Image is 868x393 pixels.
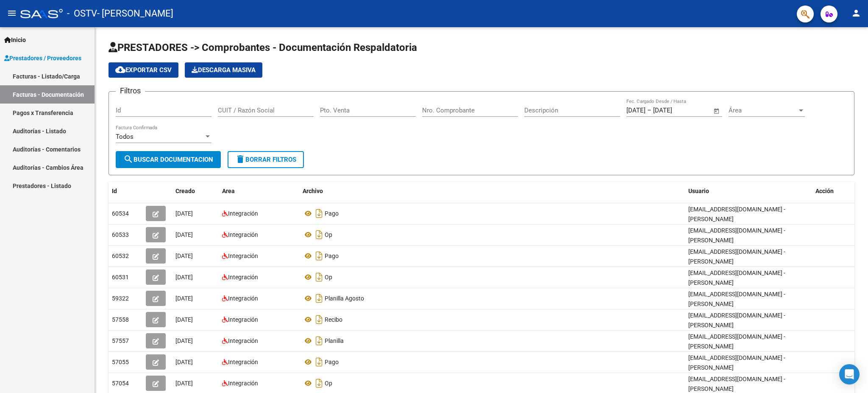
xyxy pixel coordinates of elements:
[228,253,258,259] span: Integración
[647,107,651,114] span: –
[712,106,722,116] button: Open calendar
[123,156,213,163] span: Buscar Documentacion
[175,316,193,323] span: [DATE]
[172,182,219,200] datatable-header-cell: Creado
[235,154,245,164] mat-icon: delete
[112,231,129,238] span: 60533
[175,337,193,344] span: [DATE]
[185,62,262,78] app-download-masive: Descarga masiva de comprobantes (adjuntos)
[115,65,125,75] mat-icon: cloud_download
[325,210,339,217] span: Pago
[112,380,129,387] span: 57054
[314,313,325,326] i: Descargar documento
[228,316,258,323] span: Integración
[688,354,785,371] span: [EMAIL_ADDRESS][DOMAIN_NAME] - [PERSON_NAME]
[222,188,235,194] span: Area
[228,274,258,281] span: Integración
[314,376,325,390] i: Descargar documento
[192,66,256,74] span: Descarga Masiva
[685,182,812,200] datatable-header-cell: Usuario
[314,270,325,284] i: Descargar documento
[314,355,325,369] i: Descargar documento
[325,274,332,281] span: Op
[4,53,81,63] span: Prestadores / Proveedores
[729,107,797,114] span: Área
[175,231,193,238] span: [DATE]
[688,227,785,244] span: [EMAIL_ADDRESS][DOMAIN_NAME] - [PERSON_NAME]
[688,206,785,222] span: [EMAIL_ADDRESS][DOMAIN_NAME] - [PERSON_NAME]
[314,334,325,348] i: Descargar documento
[851,8,861,18] mat-icon: person
[228,210,258,217] span: Integración
[175,210,193,217] span: [DATE]
[688,333,785,350] span: [EMAIL_ADDRESS][DOMAIN_NAME] - [PERSON_NAME]
[175,274,193,281] span: [DATE]
[112,210,129,217] span: 60534
[325,380,332,387] span: Op
[185,62,262,78] button: Descarga Masiva
[325,253,339,259] span: Pago
[299,182,685,200] datatable-header-cell: Archivo
[97,4,173,23] span: - [PERSON_NAME]
[325,231,332,238] span: Op
[7,8,17,18] mat-icon: menu
[688,376,785,392] span: [EMAIL_ADDRESS][DOMAIN_NAME] - [PERSON_NAME]
[815,188,834,194] span: Acción
[325,337,344,344] span: Planilla
[303,188,323,194] span: Archivo
[108,182,142,200] datatable-header-cell: Id
[116,133,134,140] span: Todos
[228,151,304,168] button: Borrar Filtros
[112,295,129,302] span: 59322
[314,207,325,220] i: Descargar documento
[314,249,325,263] i: Descargar documento
[228,231,258,238] span: Integración
[112,316,129,323] span: 57558
[175,253,193,259] span: [DATE]
[626,107,645,114] input: Fecha inicio
[228,380,258,387] span: Integración
[175,380,193,387] span: [DATE]
[4,35,26,45] span: Inicio
[108,62,178,78] button: Exportar CSV
[839,364,860,385] div: Open Intercom Messenger
[112,274,129,281] span: 60531
[325,316,342,323] span: Recibo
[175,295,193,302] span: [DATE]
[228,295,258,302] span: Integración
[325,295,364,302] span: Planilla Agosto
[688,188,709,194] span: Usuario
[688,291,785,307] span: [EMAIL_ADDRESS][DOMAIN_NAME] - [PERSON_NAME]
[112,188,117,194] span: Id
[235,156,296,163] span: Borrar Filtros
[228,359,258,365] span: Integración
[108,42,417,53] span: PRESTADORES -> Comprobantes - Documentación Respaldatoria
[688,248,785,265] span: [EMAIL_ADDRESS][DOMAIN_NAME] - [PERSON_NAME]
[112,253,129,259] span: 60532
[115,66,172,74] span: Exportar CSV
[123,154,134,164] mat-icon: search
[175,359,193,365] span: [DATE]
[314,228,325,241] i: Descargar documento
[116,151,221,168] button: Buscar Documentacion
[812,182,854,200] datatable-header-cell: Acción
[228,337,258,344] span: Integración
[116,85,145,97] h3: Filtros
[219,182,299,200] datatable-header-cell: Area
[112,337,129,344] span: 57557
[653,107,694,114] input: Fecha fin
[67,4,97,23] span: - OSTV
[688,312,785,328] span: [EMAIL_ADDRESS][DOMAIN_NAME] - [PERSON_NAME]
[112,359,129,365] span: 57055
[314,292,325,305] i: Descargar documento
[175,188,195,194] span: Creado
[688,269,785,286] span: [EMAIL_ADDRESS][DOMAIN_NAME] - [PERSON_NAME]
[325,359,339,365] span: Pago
